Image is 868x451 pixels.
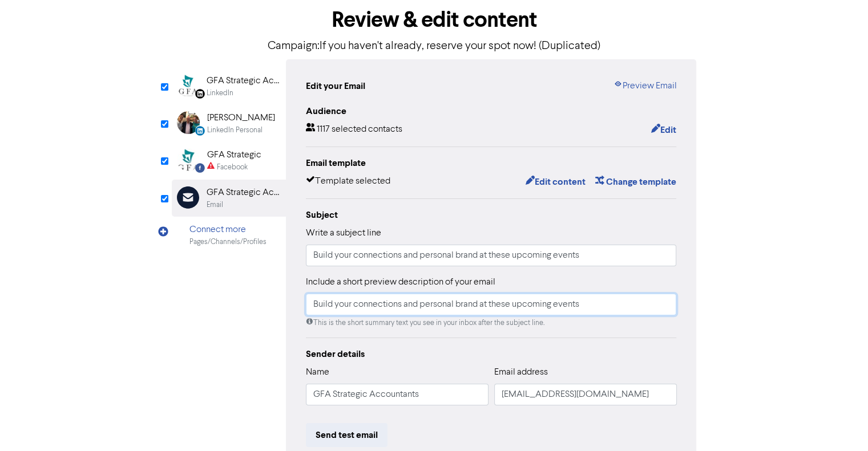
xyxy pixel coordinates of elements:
label: Name [306,365,329,379]
img: Linkedin [177,74,199,97]
div: Template selected [306,174,390,189]
div: Audience [306,104,677,118]
div: Connect morePages/Channels/Profiles [172,217,286,254]
div: GFA Strategic Accountants [207,186,280,200]
button: Edit [650,123,676,137]
div: Subject [306,208,677,222]
div: Sender details [306,347,677,361]
div: LinkedinPersonal [PERSON_NAME]LinkedIn Personal [172,105,286,142]
div: Connect more [189,223,267,237]
div: Email template [306,156,677,170]
div: LinkedIn Personal [207,125,263,136]
div: GFA Strategic [207,148,261,162]
button: Change template [594,174,676,189]
div: [PERSON_NAME] [207,111,275,125]
div: Facebook [217,162,248,173]
img: LinkedinPersonal [177,111,200,134]
div: Facebook GFA StrategicFacebook [172,142,286,179]
div: GFA Strategic Accountants [207,74,280,88]
label: Email address [494,365,548,379]
div: Edit your Email [306,79,365,93]
p: Campaign: If you haven't already, reserve your spot now! (Duplicated) [172,38,697,55]
label: Write a subject line [306,226,381,240]
div: GFA Strategic AccountantsEmail [172,180,286,217]
label: Include a short preview description of your email [306,275,495,289]
button: Send test email [306,423,387,447]
div: Pages/Channels/Profiles [189,237,267,247]
img: Facebook [177,148,200,171]
div: Email [207,200,223,210]
div: This is the short summary text you see in your inbox after the subject line. [306,318,677,328]
a: Preview Email [613,79,676,93]
div: 1117 selected contacts [306,123,402,137]
div: LinkedIn [207,88,233,99]
button: Edit content [524,174,586,189]
iframe: Chat Widget [811,396,868,451]
h1: Review & edit content [172,7,697,33]
div: Linkedin GFA Strategic AccountantsLinkedIn [172,68,286,105]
